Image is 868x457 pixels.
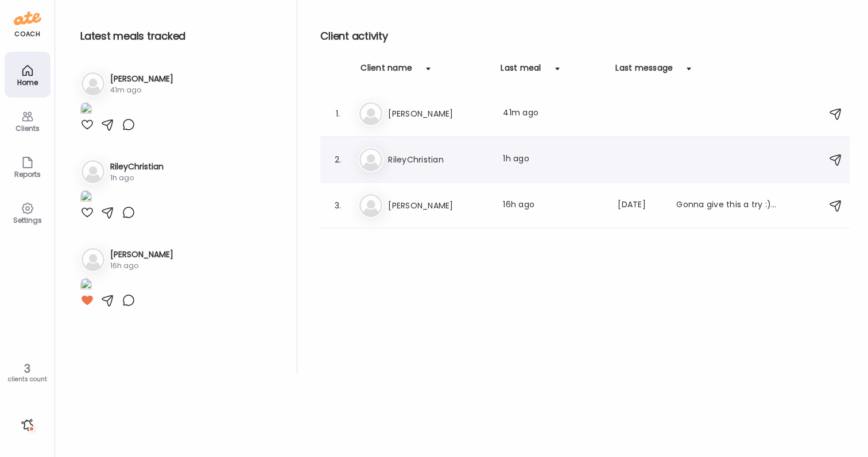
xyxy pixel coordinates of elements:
h3: RileyChristian [110,161,164,173]
div: 3. [331,199,344,212]
div: 41m ago [503,107,604,121]
div: [DATE] [618,199,662,212]
div: Last meal [501,62,541,80]
h2: Client activity [320,28,850,45]
div: 1h ago [110,173,164,183]
div: coach [14,29,40,39]
img: bg-avatar-default.svg [82,72,104,95]
div: 3 [4,362,51,375]
div: Client name [361,62,412,80]
img: images%2F9m0wo3u4xiOiSyzKak2CrNyhZrr2%2F3r2taJOueGkwELslMmTo%2Fkz0CtVxdteSGs5XTzarp_1080 [80,278,92,293]
div: 1. [331,107,344,121]
img: bg-avatar-default.svg [82,248,104,271]
img: images%2FaKA3qwz9oIT3bYHDbGi0vspnEph2%2FAkD7NCEKQ9iQQBEj6Mne%2F2zL3emlWiSUm313swZ8Y_1080 [80,102,92,118]
div: clients count [4,375,51,384]
div: 1h ago [503,153,604,166]
div: 41m ago [110,85,173,95]
img: bg-avatar-default.svg [359,194,382,217]
h3: [PERSON_NAME] [110,73,173,85]
h3: [PERSON_NAME] [110,249,173,261]
h3: [PERSON_NAME] [388,199,489,212]
div: Reports [7,171,48,178]
div: 16h ago [503,199,604,212]
div: Clients [7,125,48,132]
img: bg-avatar-default.svg [359,148,382,171]
img: bg-avatar-default.svg [82,160,104,183]
h3: RileyChristian [388,153,489,166]
img: bg-avatar-default.svg [359,102,382,125]
div: Last message [615,62,673,80]
div: 2. [331,153,344,166]
div: 16h ago [110,261,173,271]
h2: Latest meals tracked [80,28,278,45]
img: ate [14,9,41,28]
img: images%2F0Y4bWpMhlRNX09ybTAqeUZ9kjce2%2Fr4Kyj31SrDL6ACuTqRiY%2Ft0dXY0ZvQYVhMBkc8OVO_1080 [80,190,92,206]
h3: [PERSON_NAME] [388,107,489,121]
div: Home [7,79,48,86]
div: Gonna give this a try :). Will see how it goes. Still looking around. [676,199,777,212]
div: Settings [7,216,48,224]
